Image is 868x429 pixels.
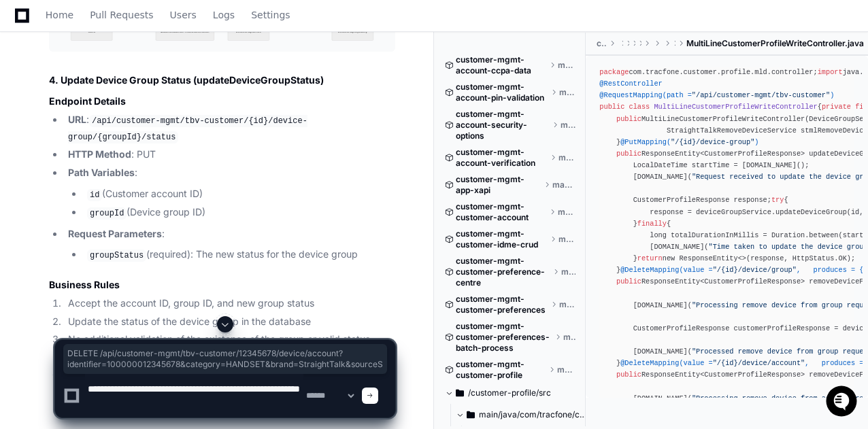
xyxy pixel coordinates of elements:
strong: Path Variables [68,167,135,178]
span: package [599,68,629,76]
li: Accept the account ID, group ID, and new group status [64,296,395,311]
span: customer-mgmt-account-security-options [456,109,550,141]
span: master [558,234,575,245]
span: customer-profile-tbv [597,38,607,49]
span: master [561,267,575,277]
li: (Device group ID) [83,205,395,221]
span: MultiLineCustomerProfileWriteController [654,103,817,111]
li: : [64,165,395,221]
span: try [771,196,784,204]
span: customer-mgmt-app-xapi [456,174,541,196]
strong: HTTP Method [68,148,131,160]
h2: 4. Update Device Group Status (updateDeviceGroupStatus) [49,73,395,87]
span: customer-mgmt-account-ccpa-data [456,54,547,76]
span: public [616,277,641,286]
div: We're offline, we'll be back soon [46,115,178,126]
span: @PutMapping( ) [620,138,758,146]
li: (required): The new status for the device group [83,247,395,263]
span: customer-mgmt-customer-preference-centre [456,256,550,288]
span: finally [637,220,667,228]
span: customer-mgmt-account-verification [456,147,548,169]
span: @RestController [599,80,662,88]
li: (Customer account ID) [83,186,395,203]
span: customer-mgmt-customer-account [456,201,547,223]
li: Update the status of the device group in the database [64,314,395,330]
span: Logs [213,11,235,19]
span: "/{id}/device-group" [671,138,754,146]
span: @RequestMapping(path = ) [599,91,834,99]
iframe: Open customer support [824,384,861,421]
span: private [822,103,851,111]
span: DELETE /api/customer-mgmt/tbv-customer/12345678/device/account?identifier=100000012345678&categor... [67,348,383,370]
a: Powered byPylon [96,142,165,153]
code: /api/customer-mgmt/tbv-customer/{id}/device-group/{groupId}/status [68,115,307,143]
span: "/api/customer-mgmt/tbv-customer" [692,91,830,99]
span: master [558,207,575,218]
li: : [64,112,395,144]
span: master [558,152,575,163]
div: Welcome [14,54,248,76]
span: customer-mgmt-customer-idme-crud [456,228,548,250]
span: public [599,103,624,111]
strong: URL [68,114,86,125]
span: master [552,179,575,190]
li: : PUT [64,147,395,162]
span: customer-mgmt-account-pin-validation [456,82,548,103]
code: groupStatus [87,250,146,262]
span: master [558,60,575,71]
span: return [637,254,663,262]
h3: Business Rules [49,278,395,292]
h3: Endpoint Details [49,95,395,108]
span: public [616,150,641,158]
span: Pylon [135,143,165,153]
code: groupId [87,207,127,220]
span: Settings [251,11,290,19]
img: 1736555170064-99ba0984-63c1-480f-8ee9-699278ef63ed [14,101,38,126]
button: Start new chat [231,105,248,122]
span: Pull Requests [90,11,153,19]
span: Home [46,11,73,19]
span: Users [170,11,197,19]
li: : [64,226,395,263]
span: public [616,115,641,123]
span: master [559,87,575,98]
code: id [87,189,102,201]
span: customer-mgmt-customer-preferences [456,294,548,315]
span: master [561,120,576,131]
strong: Request Parameters [68,228,162,239]
span: master [559,299,575,310]
div: Start new chat [46,101,223,115]
img: PlayerZero [14,14,41,41]
span: "/{id}/device/group" [713,266,797,274]
span: class [629,103,650,111]
span: MultiLineCustomerProfileWriteController.java [686,38,864,49]
span: import [818,68,843,76]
